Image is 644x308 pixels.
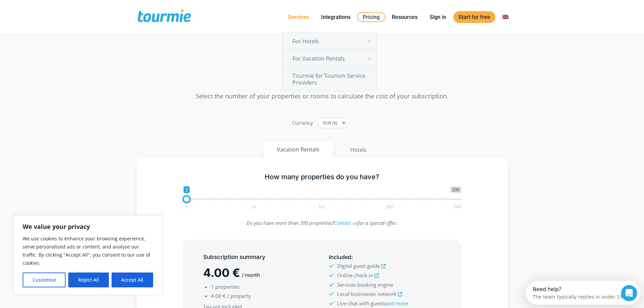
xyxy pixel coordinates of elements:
iframe: Intercom live chat [621,285,637,301]
a: Contact us [334,219,358,226]
div: Open Intercom Messenger [3,3,122,21]
span: 1 [184,205,189,208]
a: Integrations [316,13,356,21]
span: 200 [453,205,462,208]
a: For Hotels [282,33,376,50]
span: Online check-in [337,272,373,279]
button: Accept All [112,273,153,287]
p: We use cookies to enhance your browsing experience, serve personalised ads or content, and analys... [23,235,153,267]
a: Services [283,13,314,21]
a: and more [385,300,408,307]
a: Start for free [453,11,495,23]
iframe: Intercom live chat discovery launcher [526,281,641,305]
a: Sign in [425,13,451,21]
a: Tourmie for Tourism Service Providers [282,67,376,91]
h5: How many properties do you have? [183,173,461,181]
span: 1 [184,186,190,193]
h2: Pricing [137,65,508,81]
h5: Subscription summary [203,253,315,261]
span: 4.00 € [203,266,240,280]
span: Included [329,254,351,260]
label: Currency [292,118,313,127]
span: 1 [211,283,214,290]
div: The team typically replies in under 15m [7,11,102,18]
button: Customise [23,273,66,287]
span: Live chat with guests [337,300,408,307]
span: / property [227,292,251,299]
p: Do you have more than 200 properties? for a special offer. [183,218,461,228]
button: Reject All [68,273,109,287]
span: 4.00 € [211,292,226,299]
p: We value your privacy [23,222,153,231]
span: properties [215,283,239,290]
a: Pricing [357,12,385,22]
span: Digital guest guide [337,262,380,269]
span: / month [242,272,260,278]
span: Local businesses network [337,290,397,297]
button: Hotels [336,142,381,158]
button: Vacation Rentals [263,142,333,158]
div: Need help? [7,6,102,11]
span: Services booking engine [337,281,393,288]
h5: : [329,253,440,261]
span: 51 [251,205,258,208]
span: 200 [450,186,461,193]
a: Resources [387,13,423,21]
span: 150 [385,205,394,208]
a: For Vacation Rentals [282,50,376,67]
span: 101 [317,205,327,208]
p: Select the number of your properties or rooms to calculate the cost of your subscription. [137,92,508,101]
